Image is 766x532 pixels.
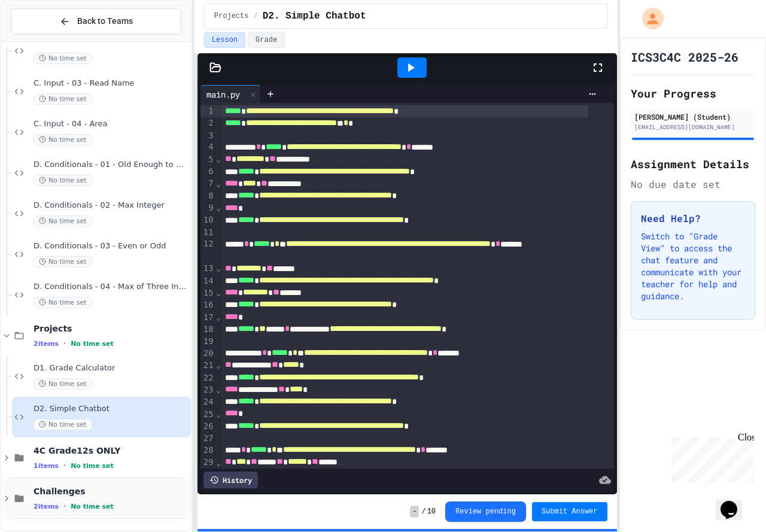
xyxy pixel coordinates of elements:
div: No due date set [631,177,755,191]
div: 12 [200,238,215,263]
div: 11 [200,227,215,239]
div: main.py [200,85,261,103]
div: 17 [200,312,215,324]
span: D. Conditionals - 04 - Max of Three Integers [34,282,189,292]
span: No time set [34,297,92,308]
iframe: chat widget [716,484,754,520]
span: Fold line [215,312,221,322]
span: Fold line [215,203,221,212]
div: 23 [200,384,215,396]
span: No time set [71,340,114,348]
span: Projects [214,11,249,21]
span: Projects [34,323,189,334]
div: 5 [200,154,215,166]
span: • [63,461,66,470]
span: D. Conditionals - 02 - Max Integer [34,200,189,211]
button: Submit Answer [532,502,607,521]
span: 2 items [34,503,59,510]
span: No time set [71,462,114,470]
span: No time set [34,215,92,227]
span: No time set [34,419,92,430]
div: 16 [200,299,215,311]
div: 20 [200,348,215,360]
span: / [421,507,425,516]
div: 21 [200,360,215,372]
div: [EMAIL_ADDRESS][DOMAIN_NAME] [634,123,752,132]
span: Fold line [215,263,221,273]
div: 28 [200,445,215,457]
div: 22 [200,372,215,384]
div: 19 [200,336,215,348]
div: 13 [200,263,215,275]
span: D. Conditionals - 03 - Even or Odd [34,241,189,251]
div: 15 [200,287,215,299]
span: No time set [34,378,92,390]
span: Submit Answer [542,507,598,516]
span: C. Input - 03 - Read Name [34,78,189,89]
div: 26 [200,421,215,433]
span: • [63,501,66,511]
button: Lesson [204,32,245,48]
span: 4C Grade12s ONLY [34,445,189,456]
div: 7 [200,178,215,190]
div: My Account [630,5,667,32]
span: - [410,506,419,518]
h2: Assignment Details [631,156,755,172]
span: No time set [34,256,92,267]
h3: Need Help? [641,211,745,226]
span: No time set [71,503,114,510]
div: 18 [200,324,215,336]
span: 10 [427,507,436,516]
span: 1 items [34,462,59,470]
span: No time set [34,175,92,186]
div: 2 [200,117,215,129]
span: No time set [34,93,92,105]
span: D. Conditionals - 01 - Old Enough to Drive? [34,160,189,170]
span: D2. Simple Chatbot [34,404,189,414]
span: D2. Simple Chatbot [263,9,366,23]
div: 6 [200,166,215,178]
div: 9 [200,202,215,214]
div: 29 [200,457,215,469]
div: 14 [200,275,215,287]
span: Challenges [34,486,189,497]
div: 8 [200,190,215,202]
div: 1 [200,105,215,117]
span: • [63,339,66,348]
span: / [253,11,257,21]
div: Chat with us now!Close [5,5,83,76]
span: Fold line [215,385,221,394]
span: 2 items [34,340,59,348]
button: Grade [248,32,285,48]
div: [PERSON_NAME] (Student) [634,111,752,122]
span: No time set [34,53,92,64]
div: 3 [200,130,215,142]
span: Fold line [215,288,221,297]
span: Fold line [215,179,221,189]
div: 25 [200,409,215,421]
div: History [203,472,258,488]
div: 27 [200,433,215,445]
iframe: chat widget [667,432,754,483]
span: D1. Grade Calculator [34,363,189,373]
span: Fold line [215,360,221,370]
span: Fold line [215,409,221,419]
div: main.py [200,88,246,101]
button: Review pending [445,501,526,522]
h1: ICS3C4C 2025-26 [631,48,738,65]
div: 24 [200,396,215,408]
span: No time set [34,134,92,145]
div: 10 [200,214,215,226]
p: Switch to "Grade View" to access the chat feature and communicate with your teacher for help and ... [641,230,745,302]
span: Back to Teams [77,15,133,28]
h2: Your Progress [631,85,755,102]
span: Fold line [215,154,221,164]
button: Back to Teams [11,8,181,34]
div: 4 [200,141,215,153]
span: C. Input - 04 - Area [34,119,189,129]
span: Fold line [215,458,221,467]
